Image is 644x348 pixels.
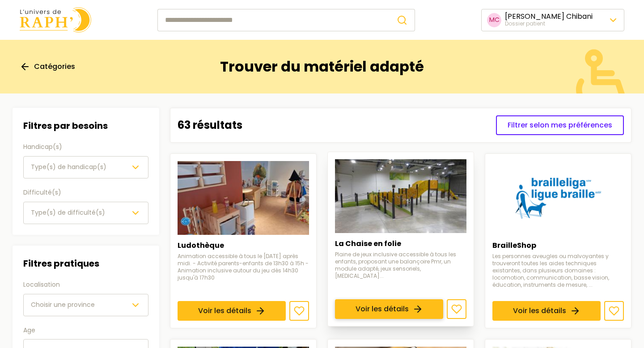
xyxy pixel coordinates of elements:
[496,115,624,135] button: Filtrer selon mes préférences
[31,208,105,217] span: Type(s) de difficulté(s)
[34,61,75,72] span: Catégories
[23,156,148,178] button: Type(s) de handicap(s)
[20,61,75,72] a: Catégories
[23,142,148,153] label: Handicap(s)
[289,301,309,321] button: Ajouter aux favoris
[447,299,466,319] button: Ajouter aux favoris
[335,299,443,319] a: Voir les détails
[390,9,415,31] button: Rechercher
[23,202,148,224] button: Type(s) de difficulté(s)
[31,162,106,171] span: Type(s) de handicap(s)
[487,13,501,27] span: MC
[492,301,601,321] a: Voir les détails
[178,118,242,132] p: 63 résultats
[23,119,148,133] h3: Filtres par besoins
[220,58,424,75] h1: Trouver du matériel adapté
[566,11,593,21] span: Chibani
[23,280,148,290] label: Localisation
[23,325,148,336] label: Age
[505,20,593,27] div: Dossier patient
[23,294,148,316] button: Choisir une province
[481,9,624,31] button: MC[PERSON_NAME] ChibaniDossier patient
[23,187,148,198] label: Difficulté(s)
[505,11,564,21] span: [PERSON_NAME]
[178,301,286,321] a: Voir les détails
[31,300,95,309] span: Choisir une province
[508,120,612,131] span: Filtrer selon mes préférences
[23,256,148,271] h3: Filtres pratiques
[604,301,624,321] button: Ajouter aux favoris
[20,7,91,33] img: Univers de Raph logo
